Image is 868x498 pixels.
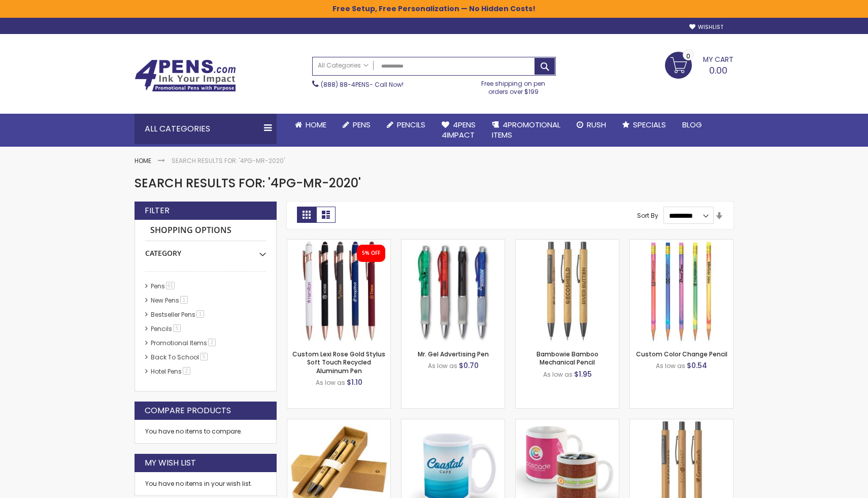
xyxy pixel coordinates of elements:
[292,350,385,375] a: Custom Lexi Rose Gold Stylus Soft Touch Recycled Aluminum Pen
[516,240,619,343] img: Bambowie Bamboo Mechanical Pencil
[145,241,266,258] div: Category
[353,119,371,130] span: Pens
[433,114,484,147] a: 4Pens4impact
[614,114,674,136] a: Specials
[145,220,266,242] strong: Shopping Options
[145,405,231,416] strong: Compare Products
[297,207,316,223] strong: Grid
[200,353,208,360] span: 5
[689,23,723,31] a: Wishlist
[459,360,479,371] span: $0.70
[148,367,194,376] a: Hotel Pens​2
[362,250,380,257] div: 5% OFF
[321,80,370,89] a: (888) 88-4PENS
[484,114,569,147] a: 4PROMOTIONALITEMS
[335,114,379,136] a: Pens
[471,76,556,96] div: Free shipping on pen orders over $199
[180,296,188,304] span: 1
[397,119,425,130] span: Pencils
[148,310,208,319] a: Bestseller Pens1
[630,419,733,427] a: Personalized Bambowie Bamboo Pen
[208,339,216,346] span: 2
[183,367,190,375] span: 2
[287,240,390,343] img: Custom Lexi Rose Gold Stylus Soft Touch Recycled Aluminum Pen
[402,419,505,427] a: 15 Oz SimpliColor Mug
[537,350,598,367] a: Bambowie Bamboo Mechanical Pencil
[682,119,702,130] span: Blog
[196,310,204,318] span: 1
[418,350,489,358] a: Mr. Gel Advertising Pen
[148,282,178,290] a: Pens61
[321,80,404,89] span: - Call Now!
[516,419,619,427] a: 12 Oz SimpliColor Mug
[287,239,390,248] a: Custom Lexi Rose Gold Stylus Soft Touch Recycled Aluminum Pen
[148,339,219,347] a: Promotional Items2
[145,205,170,216] strong: Filter
[587,119,606,130] span: Rush
[492,119,560,140] span: 4PROMOTIONAL ITEMS
[516,239,619,248] a: Bambowie Bamboo Mechanical Pencil
[402,240,505,343] img: Mr. Gel Advertising pen
[148,324,184,333] a: Pencils5
[148,296,191,305] a: New Pens1
[135,114,277,144] div: All Categories
[148,353,211,361] a: Back To School5
[145,457,196,469] strong: My Wish List
[442,119,476,140] span: 4Pens 4impact
[318,61,369,70] span: All Categories
[287,114,335,136] a: Home
[709,64,727,77] span: 0.00
[172,156,285,165] strong: Search results for: '4PG-MR-2020'
[135,59,236,92] img: 4Pens Custom Pens and Promotional Products
[135,156,151,165] a: Home
[674,114,710,136] a: Blog
[665,52,733,77] a: 0.00 0
[543,370,573,379] span: As low as
[287,419,390,427] a: Bambowie Bamboo Gift Set
[347,377,362,387] span: $1.10
[166,282,175,289] span: 61
[402,239,505,248] a: Mr. Gel Advertising pen
[633,119,666,130] span: Specials
[173,324,181,332] span: 5
[630,240,733,343] img: Custom Color Change Pencil
[687,360,707,371] span: $0.54
[569,114,614,136] a: Rush
[630,239,733,248] a: Custom Color Change Pencil
[656,361,685,370] span: As low as
[636,350,727,358] a: Custom Color Change Pencil
[428,361,457,370] span: As low as
[316,378,345,387] span: As low as
[135,420,277,444] div: You have no items to compare.
[313,57,374,74] a: All Categories
[306,119,326,130] span: Home
[379,114,433,136] a: Pencils
[686,51,690,61] span: 0
[637,211,658,220] label: Sort By
[145,480,266,488] div: You have no items in your wish list.
[135,175,361,191] span: Search results for: '4PG-MR-2020'
[574,369,592,379] span: $1.95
